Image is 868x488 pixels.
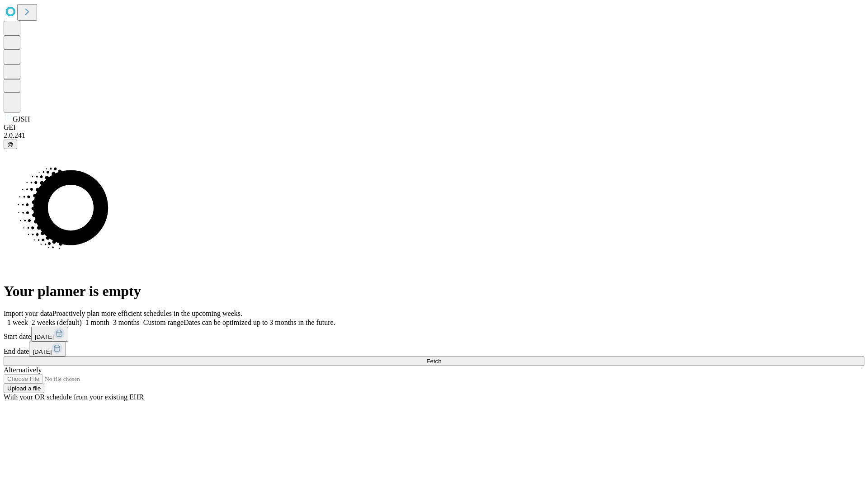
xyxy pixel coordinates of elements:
span: Alternatively [4,366,42,374]
div: End date [4,342,864,357]
span: GJSH [13,115,30,123]
span: 2 weeks (default) [32,319,82,326]
button: Fetch [4,357,864,366]
button: [DATE] [29,342,66,357]
div: 2.0.241 [4,131,864,140]
span: 3 months [113,319,140,326]
span: Fetch [426,358,441,365]
div: GEI [4,123,864,131]
span: Custom range [143,319,184,326]
span: [DATE] [35,333,54,340]
span: Proactively plan more efficient schedules in the upcoming weeks. [52,310,242,317]
button: @ [4,140,17,149]
button: Upload a file [4,384,44,393]
span: With your OR schedule from your existing EHR [4,393,144,401]
span: 1 week [7,319,28,326]
span: [DATE] [33,348,52,355]
span: Dates can be optimized up to 3 months in the future. [184,319,335,326]
div: Start date [4,327,864,342]
span: Import your data [4,310,52,317]
span: @ [7,141,14,148]
h1: Your planner is empty [4,283,864,300]
span: 1 month [85,319,109,326]
button: [DATE] [31,327,68,342]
